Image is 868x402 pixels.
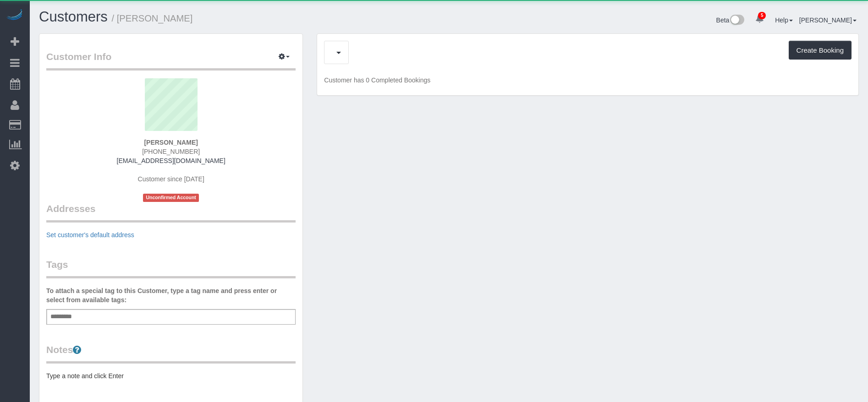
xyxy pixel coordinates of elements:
[39,9,108,25] a: Customers
[324,76,852,85] p: Customer has 0 Completed Bookings
[789,41,852,60] button: Create Booking
[775,16,793,24] a: Help
[143,194,199,201] span: Unconfirmed Account
[729,15,744,27] img: New interface
[46,258,296,278] legend: Tags
[144,139,198,146] strong: [PERSON_NAME]
[758,12,766,19] span: 5
[142,148,200,155] span: [PHONE_NUMBER]
[716,16,745,24] a: Beta
[46,231,134,239] a: Set customer's default address
[46,371,296,380] pre: Type a note and click Enter
[112,13,193,23] small: / [PERSON_NAME]
[46,50,296,71] legend: Customer Info
[46,343,296,364] legend: Notes
[799,16,857,24] a: [PERSON_NAME]
[751,9,769,29] a: 5
[138,175,204,183] span: Customer since [DATE]
[5,9,24,22] img: Automaid Logo
[117,157,225,164] a: [EMAIL_ADDRESS][DOMAIN_NAME]
[46,286,296,304] label: To attach a special tag to this Customer, type a tag name and press enter or select from availabl...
